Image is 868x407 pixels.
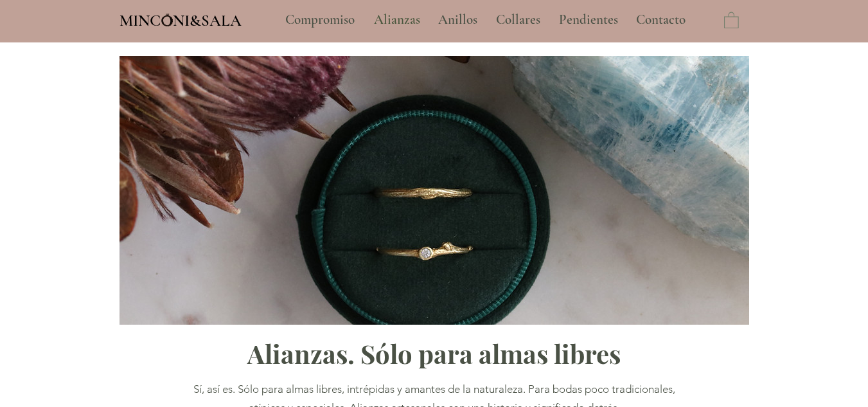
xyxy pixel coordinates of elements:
[368,4,427,36] p: Alianzas
[486,4,549,36] a: Collares
[120,11,242,30] span: MINCONI&SALA
[549,4,626,36] a: Pendientes
[630,4,692,36] p: Contacto
[364,4,429,36] a: Alianzas
[162,14,173,26] img: Minconi Sala
[429,4,486,36] a: Anillos
[247,336,621,370] span: Alianzas. Sólo para almas libres
[276,4,364,36] a: Compromiso
[279,4,361,36] p: Compromiso
[626,4,696,36] a: Contacto
[120,56,749,325] img: Alianzas Inspiradas en la Naturaleza Minconi Sala
[251,4,721,36] nav: Sitio
[553,4,624,36] p: Pendientes
[432,4,484,36] p: Anillos
[490,4,547,36] p: Collares
[120,8,242,30] a: MINCONI&SALA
